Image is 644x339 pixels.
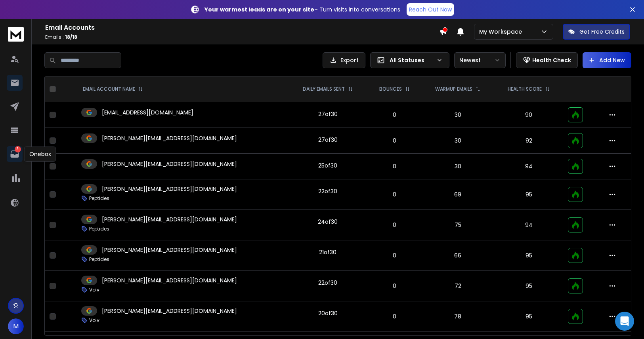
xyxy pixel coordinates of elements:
[615,312,634,331] div: Open Intercom Messenger
[494,240,563,271] td: 95
[372,137,417,145] p: 0
[422,301,495,332] td: 78
[422,240,495,271] td: 66
[7,146,23,162] a: 3
[318,110,338,118] div: 27 of 30
[583,52,631,68] button: Add New
[494,179,563,210] td: 95
[494,271,563,301] td: 95
[204,6,400,13] p: – Turn visits into conversations
[422,210,495,240] td: 75
[372,282,417,290] p: 0
[45,34,439,40] p: Emails :
[102,109,193,116] p: [EMAIL_ADDRESS][DOMAIN_NAME]
[319,248,336,256] div: 21 of 30
[409,6,452,13] p: Reach Out Now
[390,56,433,64] p: All Statuses
[372,190,417,198] p: 0
[102,215,237,223] p: [PERSON_NAME][EMAIL_ADDRESS][DOMAIN_NAME]
[83,86,143,92] div: EMAIL ACCOUNT NAME
[15,146,21,152] p: 3
[407,3,454,16] a: Reach Out Now
[323,52,365,68] button: Export
[422,128,495,154] td: 30
[8,27,24,42] img: logo
[508,86,542,92] p: HEALTH SCORE
[102,185,237,193] p: [PERSON_NAME][EMAIL_ADDRESS][DOMAIN_NAME]
[372,162,417,170] p: 0
[516,52,578,68] button: Health Check
[494,128,563,154] td: 92
[422,154,495,179] td: 30
[65,34,77,40] span: 18 / 18
[318,162,337,169] div: 25 of 30
[102,160,237,168] p: [PERSON_NAME][EMAIL_ADDRESS][DOMAIN_NAME]
[372,221,417,229] p: 0
[494,154,563,179] td: 94
[89,195,109,202] p: Peptides
[494,301,563,332] td: 95
[422,102,495,128] td: 30
[303,86,345,92] p: DAILY EMAILS SENT
[8,318,24,334] button: M
[563,24,630,40] button: Get Free Credits
[435,86,472,92] p: WARMUP EMAILS
[372,251,417,259] p: 0
[372,312,417,320] p: 0
[454,52,506,68] button: Newest
[102,134,237,142] p: [PERSON_NAME][EMAIL_ADDRESS][DOMAIN_NAME]
[318,187,337,195] div: 22 of 30
[102,307,237,315] p: [PERSON_NAME][EMAIL_ADDRESS][DOMAIN_NAME]
[318,218,338,226] div: 24 of 30
[579,28,625,36] p: Get Free Credits
[89,256,109,263] p: Peptides
[102,246,237,254] p: [PERSON_NAME][EMAIL_ADDRESS][DOMAIN_NAME]
[24,147,56,162] div: Onebox
[89,317,99,324] p: Volv
[422,271,495,301] td: 72
[318,136,338,144] div: 27 of 30
[494,102,563,128] td: 90
[89,287,99,293] p: Volv
[89,226,109,232] p: Peptides
[318,279,337,287] div: 22 of 30
[532,56,571,64] p: Health Check
[379,86,402,92] p: BOUNCES
[422,179,495,210] td: 69
[45,23,439,32] h1: Email Accounts
[204,6,314,13] strong: Your warmest leads are on your site
[494,210,563,240] td: 94
[318,309,338,317] div: 20 of 30
[372,111,417,119] p: 0
[479,28,525,36] p: My Workspace
[102,276,237,284] p: [PERSON_NAME][EMAIL_ADDRESS][DOMAIN_NAME]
